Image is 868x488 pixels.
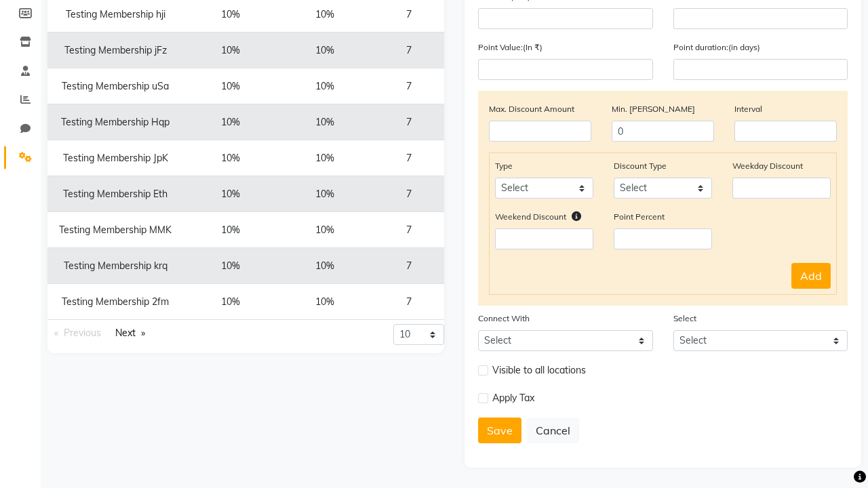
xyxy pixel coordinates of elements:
button: Cancel [527,418,579,443]
td: 10% [278,68,372,104]
td: 7 [372,176,446,212]
td: 7 [372,33,446,68]
td: 10% [183,68,278,104]
label: Point Percent [614,211,665,223]
a: Next [108,324,152,342]
td: Testing Membership JpK [47,140,183,176]
label: Discount Type [614,160,667,172]
td: Testing Membership krq [47,248,183,284]
button: Add [791,263,831,289]
label: Type [495,160,513,172]
td: 10% [278,212,372,248]
td: 10% [278,33,372,68]
td: 7 [372,68,446,104]
span: Apply Tax [492,391,534,405]
td: 10% [183,176,278,212]
td: 10% [183,284,278,320]
td: 10% [278,140,372,176]
td: 7 [372,140,446,176]
td: Testing Membership uSa [47,68,183,104]
nav: Pagination [47,324,236,342]
span: Previous [64,327,101,339]
td: 10% [183,104,278,140]
td: 7 [372,104,446,140]
td: 10% [278,104,372,140]
td: 10% [183,212,278,248]
td: Testing Membership Hqp [47,104,183,140]
span: Visible to all locations [492,363,586,378]
td: Testing Membership jFz [47,33,183,68]
td: 10% [183,248,278,284]
label: Max. Discount Amount [489,103,574,115]
label: Connect With [478,312,530,325]
td: 7 [372,212,446,248]
td: Testing Membership Eth [47,176,183,212]
label: Weekend Discount [495,211,566,223]
td: Testing Membership 2fm [47,284,183,320]
td: 10% [183,140,278,176]
td: 10% [278,284,372,320]
td: 10% [278,176,372,212]
label: Select [673,312,696,325]
td: 10% [183,33,278,68]
label: Min. [PERSON_NAME] [612,103,695,115]
button: Save [478,418,521,443]
td: 7 [372,284,446,320]
td: 10% [278,248,372,284]
td: 7 [372,248,446,284]
td: Testing Membership MMK [47,212,183,248]
label: Interval [734,103,762,115]
label: Weekday Discount [732,160,803,172]
label: Point Value:(In ₹) [478,41,542,54]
